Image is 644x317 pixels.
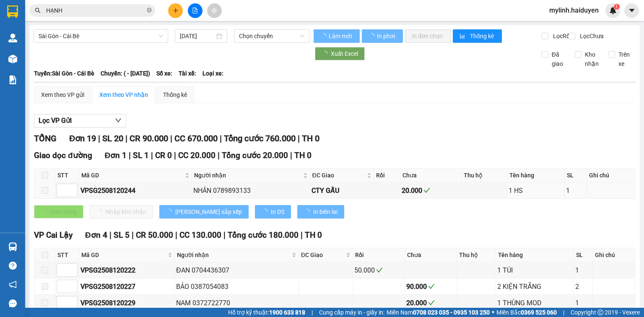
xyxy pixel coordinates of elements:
[548,50,569,68] span: Đã giao
[239,30,305,42] span: Chọn chuyến
[166,209,175,215] span: loading
[313,207,338,216] span: In biên lai
[222,151,288,160] span: Tổng cước 20.000
[223,230,226,240] span: |
[8,242,17,251] img: warehouse-icon
[304,209,313,215] span: loading
[174,133,218,143] span: CC 670.000
[387,308,490,317] span: Miền Nam
[175,230,177,240] span: |
[176,281,297,292] div: BẢO 0387054083
[496,308,557,317] span: Miền Bắc
[377,31,396,41] span: In phơi
[80,265,173,275] div: VPSG2508120222
[400,169,462,182] th: Chưa
[587,169,635,182] th: Ghi chú
[496,248,574,262] th: Tên hàng
[39,115,72,126] span: Lọc VP Gửi
[55,248,79,262] th: STT
[109,230,112,240] span: |
[497,298,573,308] div: 1 THÙNG MOD
[79,262,175,278] td: VPSG2508120222
[320,33,327,39] span: loading
[176,298,297,308] div: NAM 0372722770
[79,182,192,199] td: VPSG2508120244
[9,281,17,288] span: notification
[105,151,127,160] span: Đơn 1
[497,265,573,275] div: 1 TÚI
[312,171,366,180] span: ĐC Giao
[470,31,495,41] span: Thống kê
[34,133,57,143] span: TỔNG
[55,169,79,182] th: STT
[574,248,593,262] th: SL
[8,75,17,84] img: solution-icon
[575,265,591,275] div: 1
[509,185,563,196] div: 1 HS
[34,70,94,77] b: Tuyến: Sài Gòn - Cái Bè
[163,90,187,99] div: Thống kê
[81,250,166,260] span: Mã GD
[34,230,73,240] span: VP Cai Lậy
[374,169,400,182] th: Rồi
[492,311,494,314] span: ⚪️
[271,207,284,216] span: In DS
[79,295,175,311] td: VPSG2508120229
[565,169,587,182] th: SL
[290,151,292,160] span: |
[175,207,242,216] span: [PERSON_NAME] sắp xếp
[294,151,312,160] span: TH 0
[192,8,198,13] span: file-add
[322,51,331,57] span: loading
[207,3,222,18] button: aim
[81,171,183,180] span: Mã GD
[457,248,496,262] th: Thu hộ
[115,117,122,124] span: down
[563,308,564,317] span: |
[173,8,179,13] span: plus
[428,283,435,290] span: check
[550,31,572,41] span: Lọc Rồi
[423,187,430,194] span: check
[194,171,301,180] span: Người nhận
[543,5,605,16] span: mylinh.haiduyen
[402,185,460,196] div: 20.000
[220,133,222,143] span: |
[179,69,196,78] span: Tài xế:
[628,7,636,14] span: caret-down
[179,230,221,240] span: CC 130.000
[193,185,308,196] div: NHÂN 0789893133
[298,133,300,143] span: |
[305,230,322,240] span: TH 0
[80,298,173,308] div: VPSG2508120229
[114,230,130,240] span: SL 5
[85,230,107,240] span: Đơn 4
[147,8,152,13] span: close-circle
[354,265,403,275] div: 50.000
[597,309,603,315] span: copyright
[69,133,96,143] span: Đơn 19
[174,151,176,160] span: |
[301,250,344,260] span: ĐC Giao
[9,299,17,307] span: message
[35,8,41,13] span: search
[406,281,455,292] div: 90.000
[521,309,557,316] strong: 0369 525 060
[9,262,17,270] span: question-circle
[576,31,605,41] span: Lọc Chưa
[228,308,305,317] span: Hỗ trợ kỹ thuật:
[575,281,591,292] div: 2
[369,33,376,39] span: loading
[593,248,635,262] th: Ghi chú
[125,133,127,143] span: |
[203,69,223,78] span: Loại xe:
[302,133,319,143] span: TH 0
[151,151,153,160] span: |
[255,205,291,218] button: In DS
[269,309,305,316] strong: 1900 633 818
[575,298,591,308] div: 1
[180,31,214,41] input: 13/08/2025
[176,265,297,275] div: ĐAN 0704436307
[297,205,344,218] button: In biên lai
[301,230,303,240] span: |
